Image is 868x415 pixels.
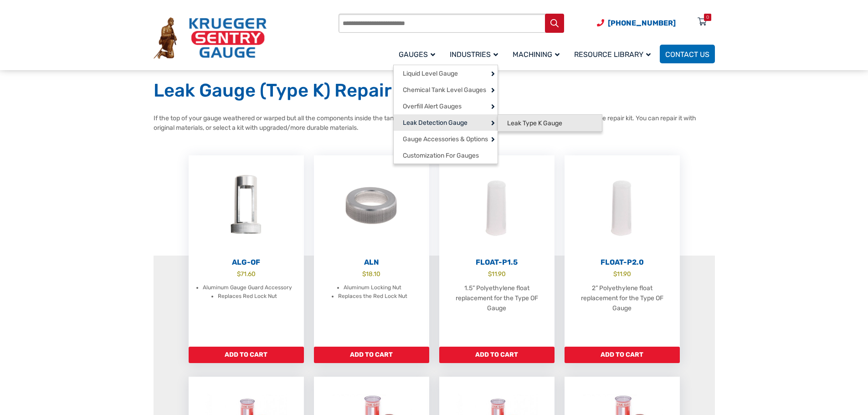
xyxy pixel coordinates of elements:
a: Contact Us [660,45,715,63]
p: 2” Polyethylene float replacement for the Type OF Gauge [574,283,671,313]
span: Industries [450,50,498,59]
a: Float-P1.5 $11.90 1.5” Polyethylene float replacement for the Type OF Gauge [439,155,555,347]
h1: Leak Gauge (Type K) Repair Kit [154,79,715,102]
a: Customization For Gauges [394,147,498,164]
span: $ [237,270,241,277]
span: [PHONE_NUMBER] [608,19,676,27]
span: Leak Detection Gauge [403,119,467,127]
span: Resource Library [574,50,651,59]
a: ALG-OF $71.60 Aluminum Gauge Guard Accessory Replaces Red Lock Nut [189,155,304,347]
span: Customization For Gauges [403,152,479,160]
a: Add to cart: “Float-P2.0” [565,347,680,363]
bdi: 71.60 [237,270,256,277]
a: Add to cart: “Float-P1.5” [439,347,555,363]
p: 1.5” Polyethylene float replacement for the Type OF Gauge [448,283,545,313]
img: ALG-OF [189,155,304,256]
bdi: 18.10 [362,270,380,277]
a: Machining [507,43,569,65]
a: Phone Number (920) 434-8860 [597,17,676,29]
a: Add to cart: “ALG-OF” [189,347,304,363]
span: Contact Us [665,50,709,59]
span: Chemical Tank Level Gauges [403,86,486,94]
img: ALN [314,155,429,256]
span: $ [488,270,492,277]
span: $ [613,270,617,277]
a: Chemical Tank Level Gauges [394,82,498,98]
span: Overfill Alert Gauges [403,102,462,111]
a: ALN $18.10 Aluminum Locking Nut Replaces the Red Lock Nut [314,155,429,347]
a: Add to cart: “ALN” [314,347,429,363]
bdi: 11.90 [613,270,631,277]
a: Gauges [393,43,444,65]
li: Replaces Red Lock Nut [218,292,277,301]
img: Float-P [565,155,680,256]
img: Float-P1.5 [439,155,555,256]
span: Leak Type K Gauge [507,119,562,128]
a: Industries [444,43,507,65]
span: $ [362,270,366,277]
li: Replaces the Red Lock Nut [338,292,407,301]
a: Resource Library [569,43,660,65]
h2: Float-P2.0 [565,258,680,267]
h2: ALG-OF [189,258,304,267]
p: If the top of your gauge weathered or warped but all the components inside the tank are in good w... [154,113,715,133]
li: Aluminum Locking Nut [344,283,401,292]
span: Liquid Level Gauge [403,70,458,78]
a: Float-P2.0 $11.90 2” Polyethylene float replacement for the Type OF Gauge [565,155,680,347]
a: Leak Type K Gauge [498,115,602,131]
span: Machining [513,50,560,59]
a: Leak Detection Gauge [394,114,498,131]
a: Gauge Accessories & Options [394,131,498,147]
h2: ALN [314,258,429,267]
span: Gauge Accessories & Options [403,135,488,143]
span: Gauges [399,50,435,59]
div: 0 [706,14,709,21]
li: Aluminum Gauge Guard Accessory [203,283,292,292]
h2: Float-P1.5 [439,258,555,267]
a: Overfill Alert Gauges [394,98,498,114]
bdi: 11.90 [488,270,506,277]
a: Liquid Level Gauge [394,65,498,82]
img: Krueger Sentry Gauge [154,17,267,59]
